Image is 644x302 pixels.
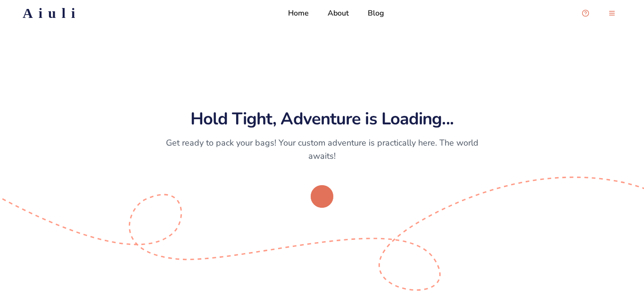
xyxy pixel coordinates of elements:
[23,5,81,22] h2: Aiuli
[8,5,96,22] a: Aiuli
[288,8,309,19] a: Home
[368,8,384,19] a: Blog
[603,4,621,23] button: menu-button
[576,4,595,23] button: Open support chat
[328,8,349,19] a: About
[164,110,480,129] h1: Hold Tight, Adventure is Loading...
[164,136,480,163] p: Get ready to pack your bags! Your custom adventure is practically here. The world awaits!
